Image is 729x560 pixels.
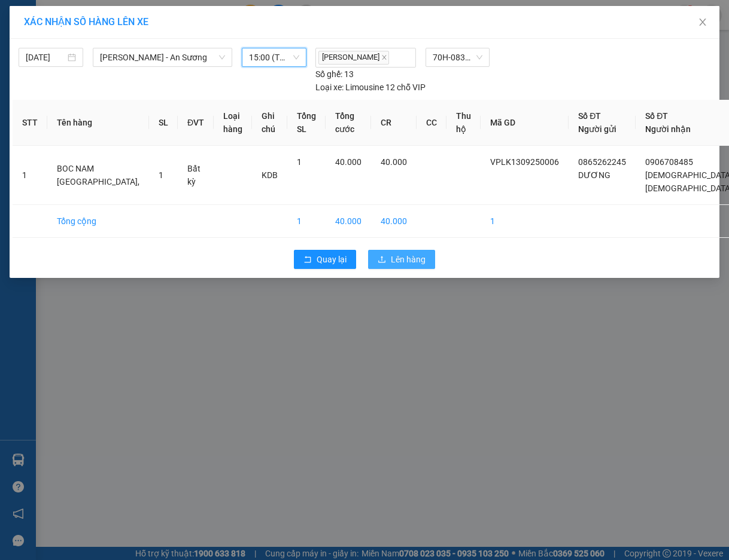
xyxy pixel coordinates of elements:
[159,170,163,180] span: 1
[446,100,481,146] th: Thu hộ
[303,255,312,265] span: rollback
[13,146,47,205] td: 1
[297,157,302,167] span: 1
[47,100,149,146] th: Tên hàng
[218,54,226,61] span: down
[287,205,326,238] td: 1
[317,253,347,266] span: Quay lại
[578,111,601,121] span: Số ĐT
[95,36,165,51] span: 01 Võ Văn Truyện, KP.1, Phường 2
[326,100,371,146] th: Tổng cước
[315,81,344,94] span: Loại xe:
[47,146,149,205] td: BOC NAM [GEOGRAPHIC_DATA],
[417,100,446,146] th: CC
[4,87,73,94] span: In ngày:
[4,7,57,60] img: logo
[100,48,224,66] span: Châu Thành - An Sương
[26,87,73,94] span: 15:02:36 [DATE]
[149,100,178,146] th: SL
[95,7,164,17] strong: ĐỒNG PHƯỚC
[371,205,417,238] td: 40.000
[578,124,616,134] span: Người gửi
[578,170,610,180] span: DƯƠNG
[698,17,707,27] span: close
[4,77,125,84] span: [PERSON_NAME]:
[645,157,693,167] span: 0906708485
[371,100,417,146] th: CR
[32,65,147,74] span: -----------------------------------------
[287,100,326,146] th: Tổng SL
[252,100,287,146] th: Ghi chú
[490,157,559,167] span: VPLK1309250006
[26,51,65,64] input: 13/09/2025
[645,111,668,121] span: Số ĐT
[645,124,691,134] span: Người nhận
[13,100,47,146] th: STT
[368,250,435,269] button: uploadLên hàng
[481,205,569,238] td: 1
[315,68,354,81] div: 13
[433,48,482,66] span: 70H-083.92
[381,54,387,60] span: close
[214,100,252,146] th: Loại hàng
[47,205,149,238] td: Tổng cộng
[294,250,356,269] button: rollbackQuay lại
[315,81,426,94] div: Limousine 12 chỗ VIP
[95,19,161,34] span: Bến xe [GEOGRAPHIC_DATA]
[335,157,362,167] span: 40.000
[95,53,147,60] span: Hotline: 19001152
[60,76,126,85] span: VPLK1309250006
[326,205,371,238] td: 40.000
[262,170,278,180] span: KDB
[178,100,214,146] th: ĐVT
[578,157,626,167] span: 0865262245
[381,157,407,167] span: 40.000
[481,100,569,146] th: Mã GD
[318,51,389,65] span: [PERSON_NAME]
[378,255,386,265] span: upload
[391,253,426,266] span: Lên hàng
[178,146,214,205] td: Bất kỳ
[24,16,148,27] span: XÁC NHẬN SỐ HÀNG LÊN XE
[249,48,299,66] span: 15:00 (TC) - 70H-083.92
[686,6,719,39] button: Close
[315,68,342,81] span: Số ghế:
